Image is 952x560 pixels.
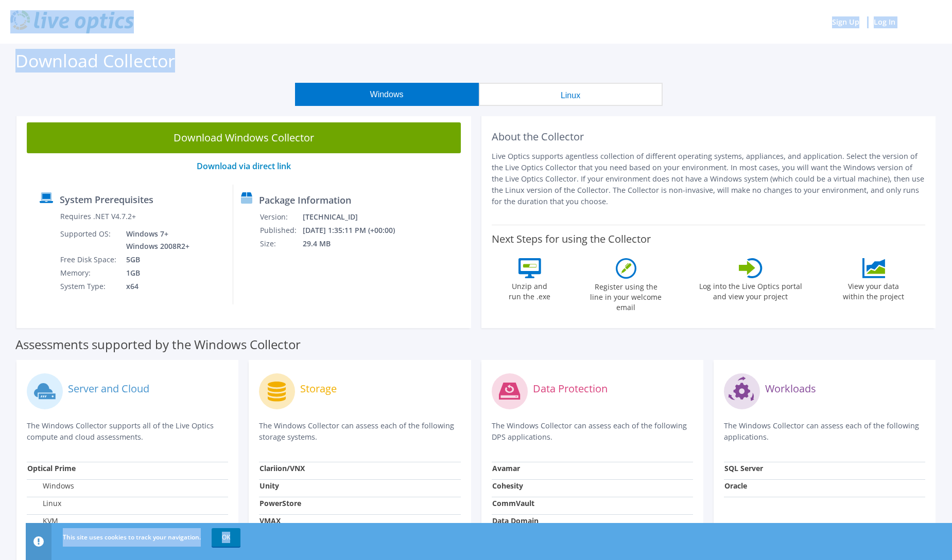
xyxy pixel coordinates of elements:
[837,278,911,302] label: View your data within the project
[259,481,279,491] strong: Unity
[300,384,337,394] label: Storage
[68,384,149,394] label: Server and Cloud
[492,481,523,491] strong: Cohesity
[533,384,608,394] label: Data Protection
[60,211,136,222] label: Requires .NET V4.7.2+
[724,463,763,473] strong: SQL Server
[259,224,302,237] td: Published:
[492,420,693,443] p: The Windows Collector can assess each of the following DPS applications.
[259,516,281,526] strong: VMAX
[60,194,153,205] label: System Prerequisites
[259,195,351,205] label: Package Information
[869,14,901,29] a: Log In
[197,160,291,172] a: Download via direct link
[492,498,534,508] strong: CommVault
[118,227,192,253] td: Windows 7+ Windows 2008R2+
[506,278,553,302] label: Unzip and run the .exe
[827,14,864,29] a: Sign Up
[492,151,926,207] p: Live Optics supports agentless collection of different operating systems, appliances, and applica...
[27,498,61,509] label: Linux
[60,266,118,280] td: Memory:
[479,83,663,106] button: Linux
[118,253,192,266] td: 5GB
[27,463,76,473] strong: Optical Prime
[302,210,409,224] td: [TECHNICAL_ID]
[259,498,301,508] strong: PowerStore
[765,384,816,394] label: Workloads
[15,339,301,350] label: Assessments supported by the Windows Collector
[302,224,409,237] td: [DATE] 1:35:11 PM (+00:00)
[212,528,240,547] a: OK
[295,83,479,106] button: Windows
[27,516,58,526] label: KVM
[699,278,803,302] label: Log into the Live Optics portal and view your project
[259,210,302,224] td: Version:
[27,481,74,491] label: Windows
[60,227,118,253] td: Supported OS:
[492,233,651,245] label: Next Steps for using the Collector
[724,481,747,491] strong: Oracle
[492,516,539,526] strong: Data Domain
[492,463,520,473] strong: Avamar
[63,533,201,541] span: This site uses cookies to track your navigation.
[118,280,192,293] td: x64
[724,420,925,443] p: The Windows Collector can assess each of the following applications.
[27,122,461,153] a: Download Windows Collector
[492,131,926,143] h2: About the Collector
[259,420,460,443] p: The Windows Collector can assess each of the following storage systems.
[60,280,118,293] td: System Type:
[118,266,192,280] td: 1GB
[587,279,665,313] label: Register using the line in your welcome email
[259,463,305,473] strong: Clariion/VNX
[10,10,134,33] img: live_optics_svg.svg
[259,237,302,250] td: Size:
[60,253,118,266] td: Free Disk Space:
[27,420,228,443] p: The Windows Collector supports all of the Live Optics compute and cloud assessments.
[302,237,409,250] td: 29.4 MB
[15,49,175,73] label: Download Collector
